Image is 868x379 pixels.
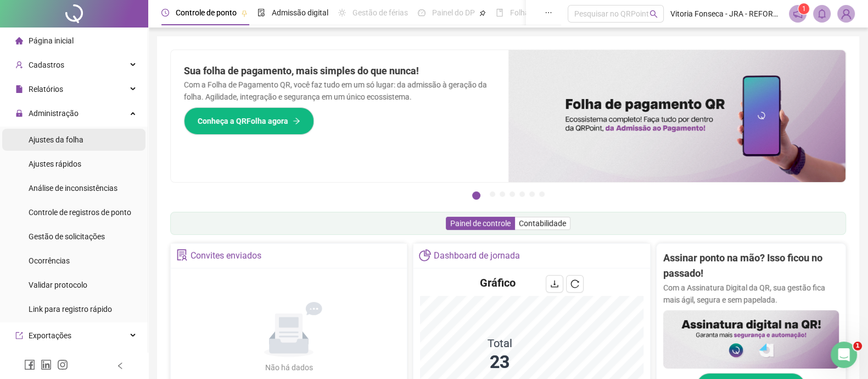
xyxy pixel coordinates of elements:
[29,331,71,340] span: Exportações
[198,115,288,127] span: Conheça a QRFolha agora
[15,332,23,339] span: export
[238,361,339,373] div: Não há dados
[352,8,408,17] span: Gestão de férias
[490,191,495,197] button: 2
[472,191,480,200] button: 1
[241,10,248,17] span: pushpin
[293,117,300,125] span: arrow-right
[29,61,64,69] span: Cadastros
[838,6,854,22] img: 71937
[450,219,511,228] span: Painel de controle
[539,191,545,197] button: 7
[649,10,658,18] span: search
[29,208,131,217] span: Controle de registros de ponto
[24,359,35,370] span: facebook
[29,305,112,314] span: Link para registro rápido
[29,85,63,94] span: Relatórios
[29,281,87,289] span: Validar protocolo
[853,342,862,350] span: 1
[510,8,580,17] span: Folha de pagamento
[432,8,475,17] span: Painel do DP
[663,250,839,282] h2: Assinar ponto na mão? Isso ficou no passado!
[670,8,782,20] span: Vitoria Fonseca - JRA - REFORMAS E INSTALAÇÕES LTDA
[184,107,314,135] button: Conheça a QRFolha agora
[15,109,23,117] span: lock
[529,191,535,197] button: 6
[418,9,425,17] span: dashboard
[29,160,81,168] span: Ajustes rápidos
[184,63,495,79] h2: Sua folha de pagamento, mais simples do que nunca!
[15,61,23,69] span: user-add
[191,246,261,265] div: Convites enviados
[802,5,806,13] span: 1
[15,85,23,93] span: file
[29,232,105,241] span: Gestão de solicitações
[480,275,516,290] h4: Gráfico
[29,36,74,45] span: Página inicial
[257,9,265,17] span: file-done
[176,249,188,261] span: solution
[176,8,237,17] span: Controle de ponto
[15,37,23,45] span: home
[519,219,566,228] span: Contabilidade
[663,282,839,306] p: Com a Assinatura Digital da QR, sua gestão fica mais ágil, segura e sem papelada.
[798,3,809,14] sup: 1
[509,191,515,197] button: 4
[161,9,169,17] span: clock-circle
[29,135,83,144] span: Ajustes da folha
[570,279,579,288] span: reload
[500,191,505,197] button: 3
[831,342,857,368] iframe: Intercom live chat
[338,9,346,17] span: sun
[663,310,839,369] img: banner%2F02c71560-61a6-44d4-94b9-c8ab97240462.png
[519,191,525,197] button: 5
[817,9,827,19] span: bell
[793,9,803,19] span: notification
[41,359,52,370] span: linkedin
[184,79,495,103] p: Com a Folha de Pagamento QR, você faz tudo em um só lugar: da admissão à geração da folha. Agilid...
[508,50,846,182] img: banner%2F8d14a306-6205-4263-8e5b-06e9a85ad873.png
[272,8,328,17] span: Admissão digital
[29,109,79,118] span: Administração
[57,359,68,370] span: instagram
[434,246,520,265] div: Dashboard de jornada
[116,362,124,370] span: left
[419,249,430,261] span: pie-chart
[29,256,70,265] span: Ocorrências
[496,9,503,17] span: book
[550,279,559,288] span: download
[29,184,117,193] span: Análise de inconsistências
[545,9,552,17] span: ellipsis
[479,10,486,17] span: pushpin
